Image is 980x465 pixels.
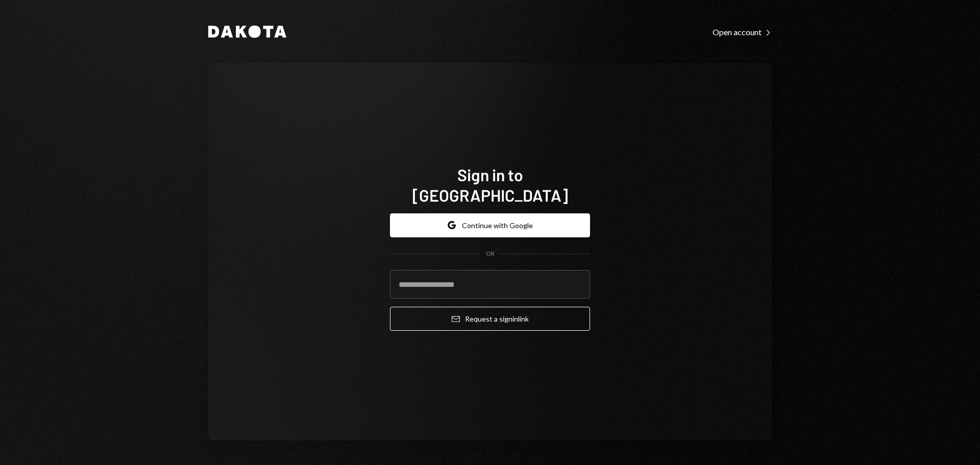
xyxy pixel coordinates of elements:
[713,27,772,37] div: Open account
[390,164,590,205] h1: Sign in to [GEOGRAPHIC_DATA]
[390,307,590,331] button: Request a signinlink
[713,26,772,37] a: Open account
[486,250,495,258] div: OR
[390,213,590,237] button: Continue with Google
